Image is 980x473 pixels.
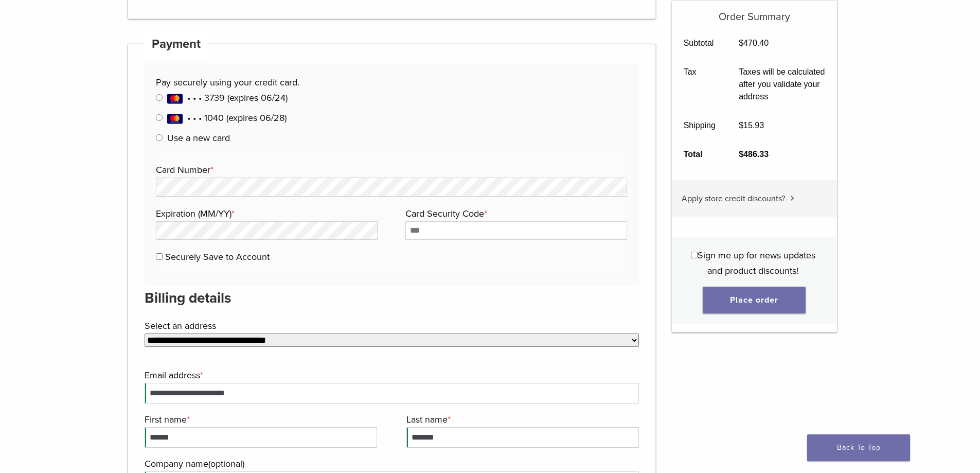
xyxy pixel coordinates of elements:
[739,150,743,159] span: $
[156,146,627,274] fieldset: Payment Info
[145,286,639,310] h3: Billing details
[672,140,727,169] th: Total
[727,58,837,111] td: Taxes will be calculated after you validate your address
[672,29,727,58] th: Subtotal
[165,251,270,262] label: Securely Save to Account
[682,194,785,204] span: Apply store credit discounts?
[167,94,183,104] img: MasterCard
[156,75,627,90] p: Pay securely using your credit card.
[167,132,230,144] label: Use a new card
[672,58,727,111] th: Tax
[739,121,743,130] span: $
[739,150,769,159] bdi: 486.33
[167,92,288,103] span: • • • 3739 (expires 06/24)
[406,412,636,427] label: Last name
[145,318,637,334] label: Select an address
[156,206,375,221] label: Expiration (MM/YY)
[156,162,625,178] label: Card Number
[739,121,764,130] bdi: 15.93
[698,250,815,276] span: Sign me up for news updates and product discounts!
[691,252,698,258] input: Sign me up for news updates and product discounts!
[790,196,794,201] img: caret.svg
[208,458,244,469] span: (optional)
[145,367,637,383] label: Email address
[167,114,183,124] img: MasterCard
[145,456,637,471] label: Company name
[405,206,625,221] label: Card Security Code
[145,32,208,57] h4: Payment
[739,39,769,47] bdi: 470.40
[672,111,727,140] th: Shipping
[703,287,806,313] button: Place order
[145,412,375,427] label: First name
[807,434,910,461] a: Back To Top
[167,112,287,124] span: • • • 1040 (expires 06/28)
[672,1,837,23] h5: Order Summary
[739,39,743,47] span: $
